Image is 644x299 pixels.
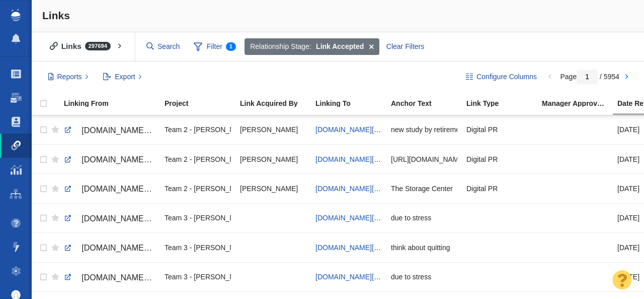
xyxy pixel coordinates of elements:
[64,210,155,227] a: [DOMAIN_NAME][URL]
[64,240,155,257] a: [DOMAIN_NAME][URL]
[462,145,537,174] td: Digital PR
[82,273,167,282] span: [DOMAIN_NAME][URL]
[315,214,390,222] a: [DOMAIN_NAME][URL]
[57,72,82,82] span: Reports
[64,151,155,168] a: [DOMAIN_NAME][URL]
[188,37,242,56] span: Filter
[82,155,167,164] span: [DOMAIN_NAME][URL]
[560,73,619,81] span: Page / 5954
[391,177,457,199] div: The Storage Center
[235,115,311,145] td: Taylor Tomita
[391,119,457,141] div: new study by retirement expert [PERSON_NAME]
[165,148,231,170] div: Team 2 - [PERSON_NAME] | [PERSON_NAME] | [PERSON_NAME]\[PERSON_NAME]\[PERSON_NAME] - Digital PR -...
[165,207,231,229] div: Team 3 - [PERSON_NAME] | Summer | [PERSON_NAME]\EMCI Wireless\EMCI Wireless - Digital PR - Do U.S...
[142,38,185,55] input: Search
[315,100,390,107] div: Linking To
[82,244,167,252] span: [DOMAIN_NAME][URL]
[391,266,457,288] div: due to stress
[466,184,498,193] span: Digital PR
[165,266,231,288] div: Team 3 - [PERSON_NAME] | Summer | [PERSON_NAME]\EMCI Wireless\EMCI Wireless - Digital PR - Do U.S...
[240,155,298,164] span: [PERSON_NAME]
[315,126,390,134] a: [DOMAIN_NAME][URL]
[115,72,135,82] span: Export
[316,41,364,52] strong: Link Accepted
[315,244,390,252] a: [DOMAIN_NAME][URL]
[476,72,537,82] span: Configure Columns
[240,100,314,107] div: Link Acquired By
[235,145,311,174] td: Taylor Tomita
[64,122,155,139] a: [DOMAIN_NAME][URL]
[466,100,541,108] a: Link Type
[64,100,164,107] div: Linking From
[315,273,390,281] a: [DOMAIN_NAME][URL]
[82,185,167,193] span: [DOMAIN_NAME][URL]
[235,174,311,203] td: Taylor Tomita
[165,119,231,141] div: Team 2 - [PERSON_NAME] | [PERSON_NAME] | [PERSON_NAME]\[PERSON_NAME]\[PERSON_NAME] - Digital PR -...
[391,100,465,107] div: Anchor Text
[460,69,543,86] button: Configure Columns
[315,100,390,108] a: Linking To
[315,185,390,193] a: [DOMAIN_NAME][URL]
[391,207,457,229] div: due to stress
[542,100,616,107] div: Manager Approved Link?
[380,38,430,55] div: Clear Filters
[240,100,314,108] a: Link Acquired By
[462,174,537,203] td: Digital PR
[165,100,239,107] div: Project
[82,126,167,135] span: [DOMAIN_NAME][URL]
[42,10,70,21] span: Links
[64,269,155,286] a: [DOMAIN_NAME][URL]
[165,177,231,199] div: Team 2 - [PERSON_NAME] | [PERSON_NAME] | [PERSON_NAME]\The Storage Center\The Storage Center - Di...
[64,181,155,198] a: [DOMAIN_NAME][URL]
[82,214,167,223] span: [DOMAIN_NAME][URL]
[42,69,94,86] button: Reports
[542,100,616,108] a: Manager Approved Link?
[250,41,311,52] span: Relationship Stage:
[98,69,147,86] button: Export
[226,42,236,51] span: 1
[466,125,498,134] span: Digital PR
[165,236,231,258] div: Team 3 - [PERSON_NAME] | Summer | [PERSON_NAME]\EMCI Wireless\EMCI Wireless - Digital PR - Do U.S...
[462,115,537,145] td: Digital PR
[391,148,457,170] div: [URL][DOMAIN_NAME]
[240,125,298,134] span: [PERSON_NAME]
[466,100,541,107] div: Link Type
[466,155,498,164] span: Digital PR
[391,100,465,108] a: Anchor Text
[11,9,20,21] img: buzzstream_logo_iconsimple.png
[315,155,390,163] a: [DOMAIN_NAME][URL]
[391,236,457,258] div: think about quitting
[240,184,298,193] span: [PERSON_NAME]
[64,100,164,108] a: Linking From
